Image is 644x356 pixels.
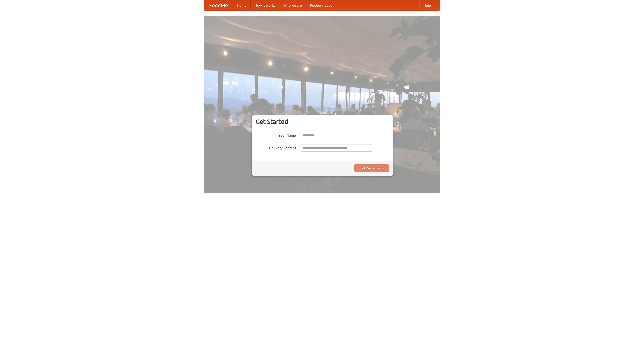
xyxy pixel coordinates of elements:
a: Help [419,0,435,10]
a: How it works [251,0,279,10]
a: Who we are [279,0,306,10]
button: Find Restaurants! [354,164,389,172]
h3: Get Started [256,118,389,125]
label: Your Name [256,132,296,138]
a: Home [233,0,251,10]
a: FoodMe [204,0,233,10]
a: Recipe videos [306,0,336,10]
label: Delivery Address [256,144,296,150]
